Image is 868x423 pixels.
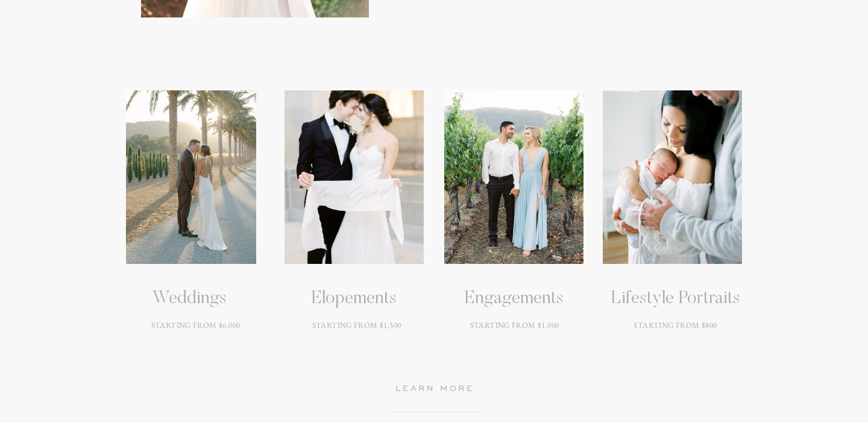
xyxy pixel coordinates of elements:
h3: STARTING FROM $1,500 [280,319,433,362]
h3: STARTING FROM $6,000 [119,319,272,362]
h3: Engagements [465,288,563,310]
a: Lifestyle Portraits [603,288,748,310]
h3: Weddings [98,288,280,310]
h3: STARTING FROM $1,000 [438,319,591,362]
a: learn more [373,382,497,398]
h3: STARTING FROM $800 [599,319,752,362]
h3: Elopements [305,288,403,310]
